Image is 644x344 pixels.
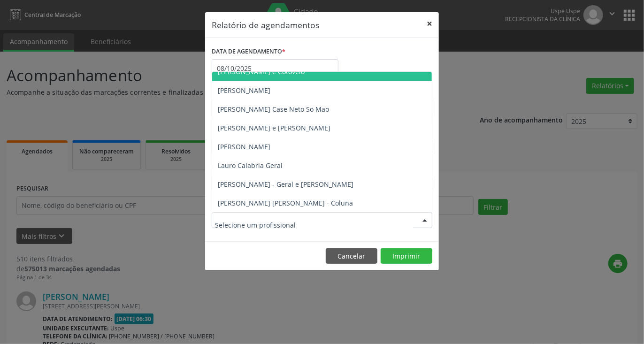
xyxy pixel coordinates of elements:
[218,199,353,207] span: [PERSON_NAME] [PERSON_NAME] - Coluna
[212,45,285,59] label: DATA DE AGENDAMENTO
[212,19,319,31] h5: Relatório de agendamentos
[218,142,270,151] span: [PERSON_NAME]
[218,105,329,114] span: [PERSON_NAME] Case Neto So Mao
[212,59,338,78] input: Selecione uma data ou intervalo
[215,215,413,234] input: Selecione um profissional
[420,12,439,35] button: Close
[326,248,377,264] button: Cancelar
[381,248,432,264] button: Imprimir
[218,180,353,189] span: [PERSON_NAME] - Geral e [PERSON_NAME]
[218,123,330,132] span: [PERSON_NAME] e [PERSON_NAME]
[218,86,270,95] span: [PERSON_NAME]
[218,161,283,170] span: Lauro Calabria Geral
[218,67,305,76] span: [PERSON_NAME] e Cotovelo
